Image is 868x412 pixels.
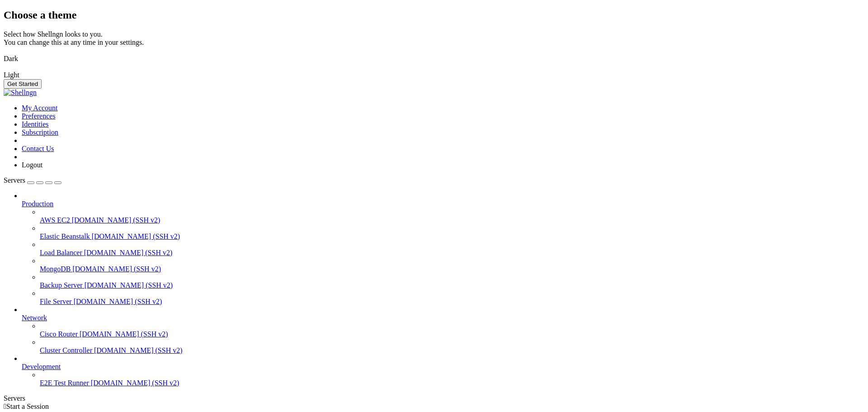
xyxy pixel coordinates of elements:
[22,363,864,371] a: Development
[22,161,42,169] a: Logout
[22,314,864,322] a: Network
[4,55,864,63] div: Dark
[85,281,173,289] span: [DOMAIN_NAME] (SSH v2)
[22,128,58,136] a: Subscription
[40,257,864,273] li: MongoDB [DOMAIN_NAME] (SSH v2)
[40,241,864,257] li: Load Balancer [DOMAIN_NAME] (SSH v2)
[4,89,37,97] img: Shellngn
[4,394,864,403] div: Servers
[92,232,180,240] span: [DOMAIN_NAME] (SSH v2)
[40,281,864,289] a: Backup Server [DOMAIN_NAME] (SSH v2)
[4,176,61,184] a: Servers
[40,273,864,289] li: Backup Server [DOMAIN_NAME] (SSH v2)
[40,265,71,273] span: MongoDB
[22,200,864,208] a: Production
[40,216,70,224] span: AWS EC2
[4,30,864,47] div: Select how Shellngn looks to you. You can change this at any time in your settings.
[4,176,25,184] span: Servers
[40,330,864,338] a: Cisco Router [DOMAIN_NAME] (SSH v2)
[40,216,864,224] a: AWS EC2 [DOMAIN_NAME] (SSH v2)
[40,379,864,387] a: E2E Test Runner [DOMAIN_NAME] (SSH v2)
[22,306,864,355] li: Network
[22,192,864,306] li: Production
[40,232,90,240] span: Elastic Beanstalk
[22,145,54,152] a: Contact Us
[40,338,864,355] li: Cluster Controller [DOMAIN_NAME] (SSH v2)
[40,371,864,387] li: E2E Test Runner [DOMAIN_NAME] (SSH v2)
[91,379,179,387] span: [DOMAIN_NAME] (SSH v2)
[40,379,89,387] span: E2E Test Runner
[40,265,864,273] a: MongoDB [DOMAIN_NAME] (SSH v2)
[40,346,92,354] span: Cluster Controller
[40,249,864,257] a: Load Balancer [DOMAIN_NAME] (SSH v2)
[40,289,864,306] li: File Server [DOMAIN_NAME] (SSH v2)
[84,249,173,256] span: [DOMAIN_NAME] (SSH v2)
[72,216,160,224] span: [DOMAIN_NAME] (SSH v2)
[4,403,6,410] span: 
[40,281,83,289] span: Backup Server
[4,71,864,79] div: Light
[94,346,183,354] span: [DOMAIN_NAME] (SSH v2)
[40,298,72,305] span: File Server
[40,208,864,224] li: AWS EC2 [DOMAIN_NAME] (SSH v2)
[22,112,56,120] a: Preferences
[6,403,49,410] span: Start a Session
[80,330,168,338] span: [DOMAIN_NAME] (SSH v2)
[22,120,49,128] a: Identities
[40,232,864,241] a: Elastic Beanstalk [DOMAIN_NAME] (SSH v2)
[72,265,161,273] span: [DOMAIN_NAME] (SSH v2)
[4,9,864,21] h2: Choose a theme
[22,355,864,387] li: Development
[22,314,47,322] span: Network
[40,322,864,338] li: Cisco Router [DOMAIN_NAME] (SSH v2)
[40,249,82,256] span: Load Balancer
[40,346,864,355] a: Cluster Controller [DOMAIN_NAME] (SSH v2)
[4,79,42,89] button: Get Started
[74,298,162,305] span: [DOMAIN_NAME] (SSH v2)
[22,104,58,112] a: My Account
[22,363,61,370] span: Development
[40,330,78,338] span: Cisco Router
[40,298,864,306] a: File Server [DOMAIN_NAME] (SSH v2)
[22,200,53,208] span: Production
[40,224,864,241] li: Elastic Beanstalk [DOMAIN_NAME] (SSH v2)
